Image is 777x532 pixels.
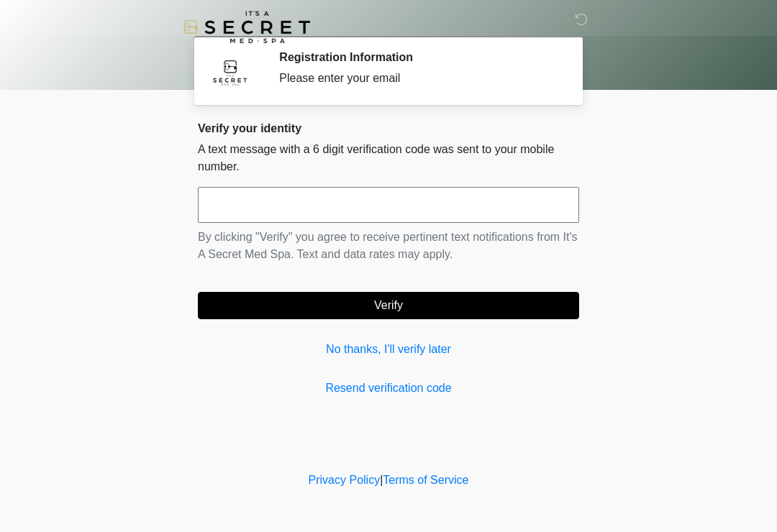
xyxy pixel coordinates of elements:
h2: Verify your identity [198,121,579,135]
a: No thanks, I'll verify later [198,341,579,358]
h2: Registration Information [279,50,558,64]
p: By clicking "Verify" you agree to receive pertinent text notifications from It's A Secret Med Spa... [198,229,579,263]
img: It's A Secret Med Spa Logo [183,11,310,43]
a: Terms of Service [383,474,468,486]
a: Privacy Policy [309,474,381,486]
div: Please enter your email [279,70,558,87]
img: Agent Avatar [209,50,252,93]
a: | [380,474,383,486]
button: Verify [198,292,579,319]
p: A text message with a 6 digit verification code was sent to your mobile number. [198,141,579,175]
a: Resend verification code [198,380,579,397]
